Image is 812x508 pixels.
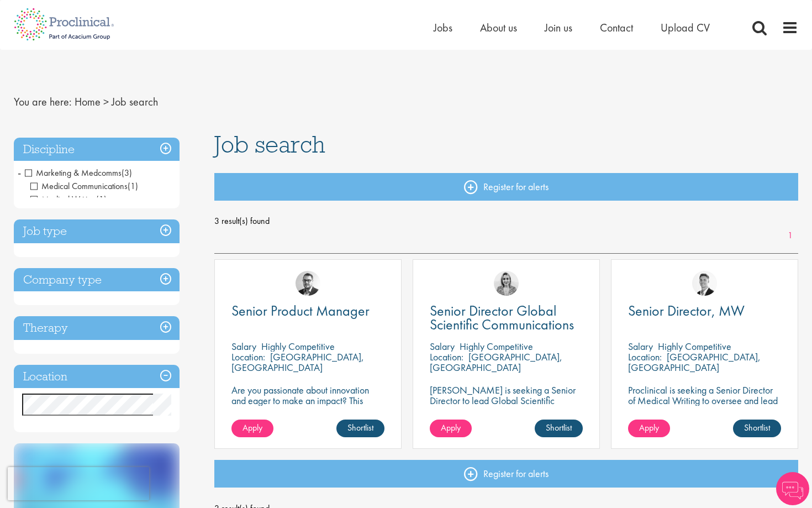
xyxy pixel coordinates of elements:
[261,340,335,353] p: Highly Competitive
[25,167,122,179] span: Marketing & Medcomms
[296,271,320,296] img: Niklas Kaminski
[639,422,659,433] span: Apply
[430,301,574,334] span: Senior Director Global Scientific Communications
[14,365,180,389] h3: Location
[14,219,180,243] h3: Job type
[214,173,799,201] a: Register for alerts
[430,350,562,374] p: [GEOGRAPHIC_DATA], [GEOGRAPHIC_DATA]
[214,460,799,488] a: Register for alerts
[628,350,662,363] span: Location:
[231,350,364,374] p: [GEOGRAPHIC_DATA], [GEOGRAPHIC_DATA]
[30,193,107,205] span: Medical Writing
[231,340,256,353] span: Salary
[75,95,101,109] a: breadcrumb link
[430,304,583,332] a: Senior Director Global Scientific Communications
[600,20,633,35] a: Contact
[231,304,384,318] a: Senior Product Manager
[545,20,572,35] a: Join us
[30,180,138,192] span: Medical Communications
[733,420,781,437] a: Shortlist
[214,213,799,229] span: 3 result(s) found
[430,340,455,353] span: Salary
[628,304,781,318] a: Senior Director, MW
[628,301,745,320] span: Senior Director, MW
[231,350,265,363] span: Location:
[480,20,517,35] a: About us
[430,420,472,437] a: Apply
[14,316,180,340] h3: Therapy
[30,180,128,192] span: Medical Communications
[628,350,761,374] p: [GEOGRAPHIC_DATA], [GEOGRAPHIC_DATA]
[628,340,653,353] span: Salary
[242,422,262,433] span: Apply
[628,385,781,448] p: Proclinical is seeking a Senior Director of Medical Writing to oversee and lead clinical and regu...
[214,129,325,159] span: Job search
[231,420,273,437] a: Apply
[112,95,158,109] span: Job search
[782,229,798,242] a: 1
[14,95,72,109] span: You are here:
[18,164,21,181] span: -
[430,385,583,427] p: [PERSON_NAME] is seeking a Senior Director to lead Global Scientific Communications to join our c...
[441,422,461,433] span: Apply
[14,268,180,292] h3: Company type
[430,350,463,363] span: Location:
[658,340,731,353] p: Highly Competitive
[96,193,107,205] span: (1)
[30,193,96,205] span: Medical Writing
[8,467,149,500] iframe: reCAPTCHA
[231,301,370,320] span: Senior Product Manager
[25,167,132,179] span: Marketing & Medcomms
[103,95,109,109] span: >
[336,420,384,437] a: Shortlist
[661,20,710,35] a: Upload CV
[628,420,670,437] a: Apply
[535,420,583,437] a: Shortlist
[494,271,519,296] img: Merna Hermiz
[692,271,717,296] img: George Watson
[434,20,452,35] a: Jobs
[128,180,138,192] span: (1)
[460,340,533,353] p: Highly Competitive
[776,472,809,505] img: Chatbot
[122,167,132,179] span: (3)
[231,385,384,437] p: Are you passionate about innovation and eager to make an impact? This remote position allows you ...
[14,138,180,161] h3: Discipline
